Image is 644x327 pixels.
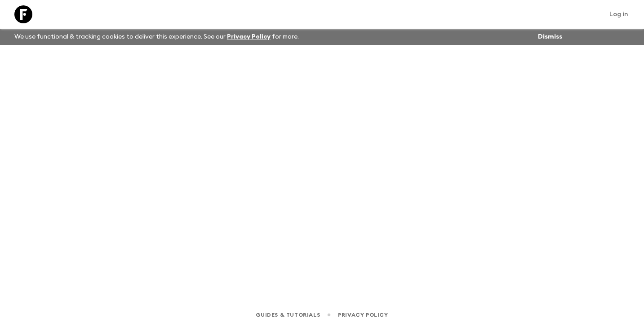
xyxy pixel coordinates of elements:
[338,310,388,320] a: Privacy Policy
[536,31,564,43] button: Dismiss
[227,34,271,40] a: Privacy Policy
[256,310,320,320] a: Guides & Tutorials
[11,29,302,45] p: We use functional & tracking cookies to deliver this experience. See our for more.
[604,8,633,21] a: Log in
